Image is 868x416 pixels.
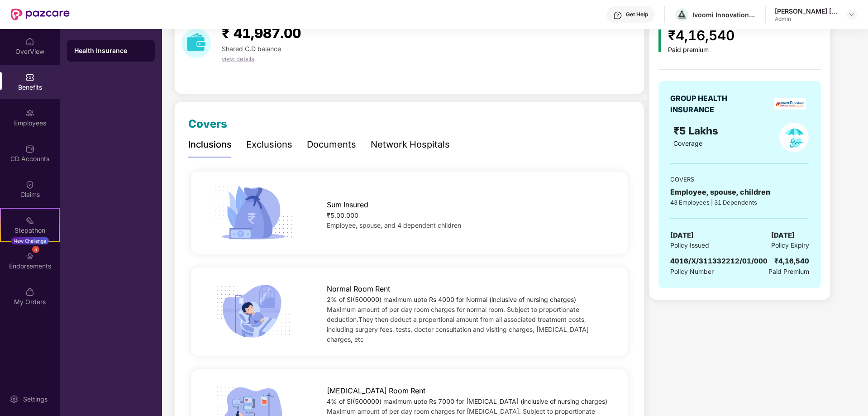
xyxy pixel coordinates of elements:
div: Health Insurance [74,46,148,55]
div: Ivoomi Innovation Private Limited [692,10,756,19]
img: svg+xml;base64,PHN2ZyBpZD0iRW1wbG95ZWVzIiB4bWxucz0iaHR0cDovL3d3dy53My5vcmcvMjAwMC9zdmciIHdpZHRoPS... [25,109,34,118]
span: Normal Room Rent [327,283,390,295]
span: view details [222,55,254,62]
img: icon [210,183,296,243]
img: icon [210,282,296,341]
div: Settings [20,395,50,404]
div: Exclusions [246,138,292,152]
div: 2% of SI(500000) maximum upto Rs 4000 for Normal (inclusive of nursing charges) [327,295,608,305]
img: svg+xml;base64,PHN2ZyBpZD0iQmVuZWZpdHMiIHhtbG5zPSJodHRwOi8vd3d3LnczLm9yZy8yMDAwL3N2ZyIgd2lkdGg9Ij... [25,73,34,82]
img: iVOOMI%20Logo%20(1).png [675,8,688,21]
div: ₹5,00,000 [327,210,608,220]
img: svg+xml;base64,PHN2ZyBpZD0iSG9tZSIgeG1sbnM9Imh0dHA6Ly93d3cudzMub3JnLzIwMDAvc3ZnIiB3aWR0aD0iMjAiIG... [25,37,34,46]
img: download [181,29,211,58]
div: Documents [307,138,356,152]
img: policyIcon [779,123,809,152]
span: Covers [188,117,227,130]
div: 43 Employees | 31 Dependents [670,198,809,207]
img: svg+xml;base64,PHN2ZyBpZD0iRW5kb3JzZW1lbnRzIiB4bWxucz0iaHR0cDovL3d3dy53My5vcmcvMjAwMC9zdmciIHdpZH... [25,252,34,261]
span: Employee, spouse, and 4 dependent children [327,221,461,229]
div: GROUP HEALTH INSURANCE [670,93,749,115]
img: icon [658,29,661,52]
div: Network Hospitals [371,138,450,152]
span: Sum Insured [327,199,368,210]
span: ₹5 Lakhs [673,124,721,137]
span: Policy Issued [670,240,709,250]
div: Employee, spouse, children [670,186,809,198]
img: svg+xml;base64,PHN2ZyBpZD0iTXlfT3JkZXJzIiBkYXRhLW5hbWU9Ik15IE9yZGVycyIgeG1sbnM9Imh0dHA6Ly93d3cudz... [25,287,34,296]
div: 4% of SI(500000) maximum upto Rs 7000 for [MEDICAL_DATA] (inclusive of nursing charges) [327,397,608,406]
div: Stepathon [1,226,59,235]
img: svg+xml;base64,PHN2ZyBpZD0iU2V0dGluZy0yMHgyMCIgeG1sbnM9Imh0dHA6Ly93d3cudzMub3JnLzIwMDAvc3ZnIiB3aW... [10,395,19,404]
img: svg+xml;base64,PHN2ZyBpZD0iSGVscC0zMngzMiIgeG1sbnM9Imh0dHA6Ly93d3cudzMub3JnLzIwMDAvc3ZnIiB3aWR0aD... [613,11,622,20]
div: ₹4,16,540 [668,25,734,46]
div: [PERSON_NAME] [PERSON_NAME] [775,7,838,15]
div: COVERS [670,175,809,184]
img: svg+xml;base64,PHN2ZyB4bWxucz0iaHR0cDovL3d3dy53My5vcmcvMjAwMC9zdmciIHdpZHRoPSIyMSIgaGVpZ2h0PSIyMC... [25,216,34,225]
div: Inclusions [188,138,232,152]
img: New Pazcare Logo [11,9,70,20]
div: ₹4,16,540 [774,256,809,267]
span: Maximum amount of per day room charges for normal room. Subject to proportionate deduction.They t... [327,306,589,343]
div: Admin [775,15,838,23]
span: [MEDICAL_DATA] Room Rent [327,385,425,397]
div: 5 [32,246,39,253]
img: svg+xml;base64,PHN2ZyBpZD0iQ0RfQWNjb3VudHMiIGRhdGEtbmFtZT0iQ0QgQWNjb3VudHMiIHhtbG5zPSJodHRwOi8vd3... [25,144,34,153]
span: [DATE] [771,230,795,241]
span: Coverage [673,139,702,147]
div: New Challenge [11,237,49,244]
div: Get Help [626,11,648,18]
span: Shared C.D balance [222,45,281,53]
span: ₹ 41,987.00 [222,25,301,41]
span: Policy Number [670,268,714,275]
span: Paid Premium [768,267,809,277]
span: Policy Expiry [771,240,809,250]
img: svg+xml;base64,PHN2ZyBpZD0iQ2xhaW0iIHhtbG5zPSJodHRwOi8vd3d3LnczLm9yZy8yMDAwL3N2ZyIgd2lkdGg9IjIwIi... [25,180,34,189]
span: [DATE] [670,230,694,241]
div: Paid premium [668,46,734,54]
span: 4016/X/311332212/01/000 [670,257,768,265]
img: svg+xml;base64,PHN2ZyBpZD0iRHJvcGRvd24tMzJ4MzIiIHhtbG5zPSJodHRwOi8vd3d3LnczLm9yZy8yMDAwL3N2ZyIgd2... [848,11,855,18]
img: insurerLogo [774,98,806,110]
